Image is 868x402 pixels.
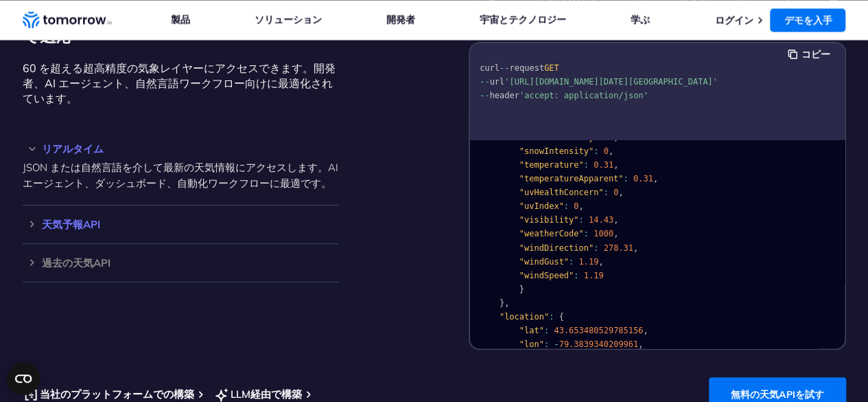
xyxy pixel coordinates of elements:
span: : [583,160,588,170]
span: header [489,91,519,100]
span: -- [499,63,508,73]
font: コピー [801,49,830,60]
span: : [578,215,583,225]
a: デモを入手 [770,8,845,32]
span: 79.3839340209961 [559,339,638,349]
font: LLM経由で構築 [231,388,302,401]
span: 1.19 [583,271,603,280]
font: 製品 [171,13,190,25]
span: , [608,146,613,156]
span: "windSpeed" [519,271,573,280]
font: 学ぶ [631,13,650,25]
span: 0.31 [633,174,653,183]
span: -- [480,77,489,87]
span: , [598,257,603,267]
button: コピー [788,47,834,62]
span: "uvIndex" [519,201,563,211]
span: "windDirection" [519,243,593,253]
span: 0 [574,201,578,211]
span: { [559,312,563,322]
span: 14.43 [588,215,613,225]
span: : [543,339,548,349]
font: リアルタイム [42,142,104,155]
font: 当社のプラットフォームでの構築 [40,388,194,401]
a: 学ぶ [631,13,650,26]
font: 開発者 [386,13,415,25]
span: , [643,326,648,335]
span: , [504,298,509,308]
span: : [623,174,628,183]
span: , [633,243,638,253]
span: "snowIntensity" [519,146,593,156]
a: 宇宙とテクノロジー [480,13,566,26]
span: -- [480,91,489,100]
span: GET [543,63,559,73]
font: 過去の天気API [42,256,110,269]
span: : [594,243,598,253]
button: Open CMP widget [7,362,40,395]
span: "windGust" [519,257,568,267]
font: 世界最高の無料LLM対応気象APIを統合して適応 [23,3,332,46]
span: 278.31 [603,243,633,253]
span: 1.19 [578,257,598,267]
span: "visibility" [519,215,578,225]
a: 製品 [171,13,190,26]
span: "temperatureApparent" [519,174,623,183]
span: } [499,298,504,308]
span: 'accept: application/json' [519,91,648,100]
span: , [638,339,643,349]
a: 開発者 [386,13,415,26]
span: '[URL][DOMAIN_NAME][DATE][GEOGRAPHIC_DATA]' [504,77,718,87]
span: : [569,257,574,267]
span: , [613,215,618,225]
font: 天気予報API [42,218,100,231]
span: } [519,284,524,294]
span: : [563,201,568,211]
font: JSON または自然言語を介して最新の天気情報にアクセスします。AI エージェント、ダッシュボード、自動化ワークフローに最適です。 [23,161,338,190]
span: , [578,201,583,211]
span: 0 [613,188,618,197]
span: 0.31 [594,160,613,170]
span: 1000 [594,229,613,238]
a: ログイン [714,14,753,26]
span: , [653,174,657,183]
font: 60 を超える超高精度の気象レイヤーにアクセスできます。開発者、AI エージェント、自然言語ワークフロー向けに最適化されています。 [23,61,336,105]
span: curl [480,63,500,73]
span: "location" [499,312,548,322]
span: : [603,188,608,197]
a: ホームリンク [23,10,112,30]
span: : [543,326,548,335]
span: - [554,339,559,349]
font: 無料の天気APIを試す [731,388,824,401]
span: , [613,229,618,238]
font: 宇宙とテクノロジー [480,13,566,25]
span: 0 [603,146,608,156]
span: url [489,77,504,87]
span: , [618,188,623,197]
font: デモを入手 [784,14,832,26]
span: "lat" [519,326,543,335]
span: : [549,312,554,322]
div: 過去の天気API [23,258,338,268]
span: "uvHealthConcern" [519,188,603,197]
div: 天気予報API [23,219,338,230]
span: : [583,229,588,238]
span: : [594,146,598,156]
span: "weatherCode" [519,229,583,238]
div: リアルタイム [23,144,338,154]
a: ソリューション [255,13,322,26]
font: ソリューション [255,13,322,25]
span: request [509,63,544,73]
span: , [613,160,618,170]
span: "temperature" [519,160,583,170]
span: : [574,271,578,280]
span: 43.653480529785156 [554,326,643,335]
span: "lon" [519,339,543,349]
